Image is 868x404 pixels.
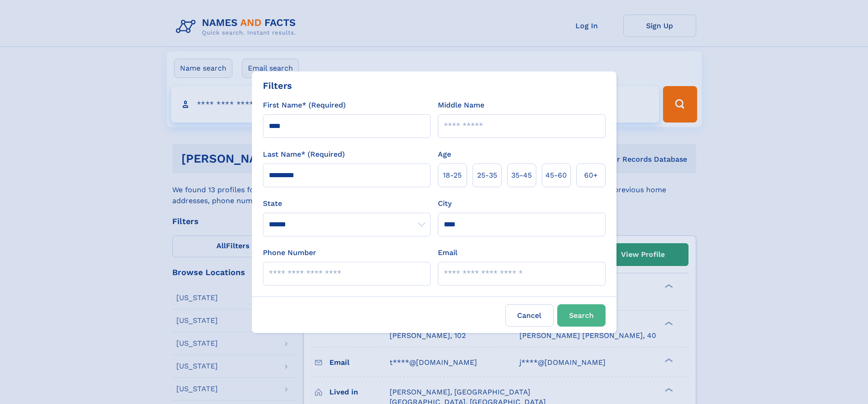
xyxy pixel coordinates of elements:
[263,79,292,92] div: Filters
[443,170,462,181] span: 18‑25
[263,100,346,111] label: First Name* (Required)
[545,170,567,181] span: 45‑60
[584,170,598,181] span: 60+
[263,149,345,160] label: Last Name* (Required)
[263,247,316,258] label: Phone Number
[438,198,452,209] label: City
[505,304,554,327] label: Cancel
[263,198,431,209] label: State
[438,100,484,111] label: Middle Name
[438,247,457,258] label: Email
[477,170,497,181] span: 25‑35
[511,170,532,181] span: 35‑45
[557,304,606,327] button: Search
[438,149,451,160] label: Age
